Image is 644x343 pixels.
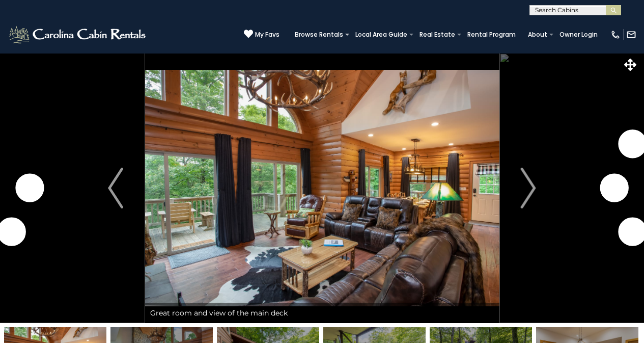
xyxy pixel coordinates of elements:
[8,24,149,45] img: White-1-2.png
[626,30,636,40] img: mail-regular-white.png
[521,168,536,208] img: arrow
[499,53,557,323] button: Next
[108,168,123,208] img: arrow
[290,28,348,42] a: Browse Rentals
[462,28,521,42] a: Rental Program
[87,53,145,323] button: Previous
[255,30,279,39] span: My Favs
[554,28,603,42] a: Owner Login
[523,28,552,42] a: About
[145,303,499,323] div: Great room and view of the main deck
[244,29,279,40] a: My Favs
[350,28,412,42] a: Local Area Guide
[414,28,460,42] a: Real Estate
[610,30,621,40] img: phone-regular-white.png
